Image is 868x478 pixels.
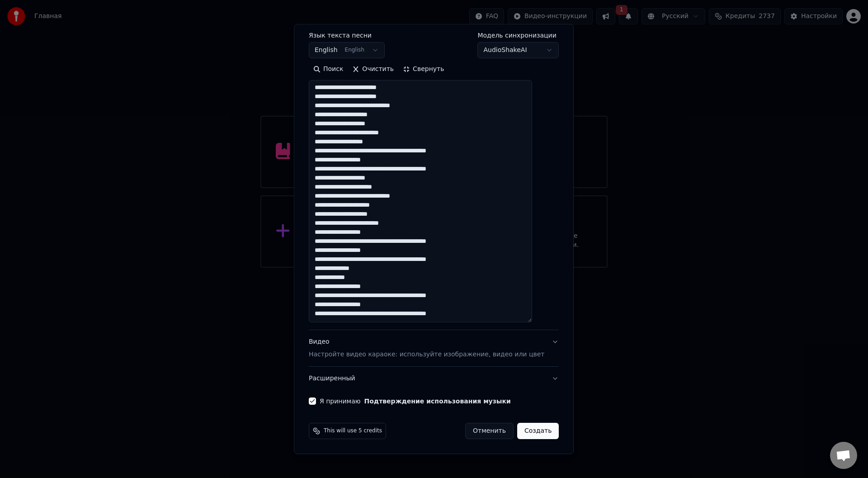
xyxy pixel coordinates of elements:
[320,398,511,405] label: Я принимаю
[517,423,559,440] button: Создать
[465,423,514,440] button: Отменить
[398,62,448,77] button: Свернуть
[309,331,559,367] button: ВидеоНастройте видео караоке: используйте изображение, видео или цвет
[478,33,559,39] label: Модель синхронизации
[309,62,348,77] button: Поиск
[309,16,498,25] p: Добавьте текст песни или выберите модель автотекста
[348,62,399,77] button: Очистить
[309,33,385,39] label: Язык текста песни
[309,33,559,330] div: Текст песниДобавьте текст песни или выберите модель автотекста
[364,398,511,405] button: Я принимаю
[309,367,559,391] button: Расширенный
[309,350,544,360] p: Настройте видео караоке: используйте изображение, видео или цвет
[309,338,544,360] div: Видео
[324,428,382,435] span: This will use 5 credits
